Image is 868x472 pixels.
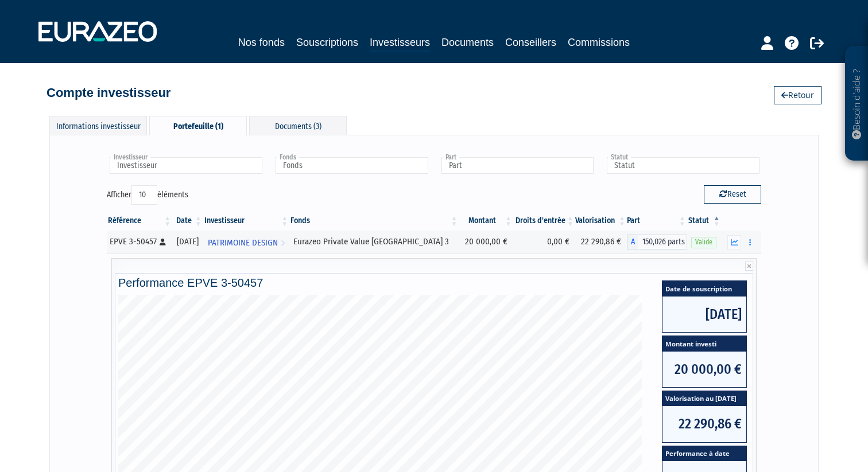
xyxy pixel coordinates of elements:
[441,34,494,50] a: Documents
[513,211,575,231] th: Droits d'entrée: activer pour trier la colonne par ordre croissant
[691,237,716,248] span: Valide
[107,185,188,205] label: Afficher éléments
[38,21,157,42] img: 1732889491-logotype_eurazeo_blanc_rvb.png
[370,34,430,52] a: Investisseurs
[46,86,170,100] h4: Compte investisseur
[131,185,157,205] select: Afficheréléments
[149,116,247,135] div: Portefeuille (1)
[110,236,168,248] div: EPVE 3-50457
[296,34,358,50] a: Souscriptions
[662,336,746,352] span: Montant investi
[176,236,199,248] div: [DATE]
[281,232,285,253] i: Voir l'investisseur
[850,52,863,155] p: Besoin d'aide ?
[107,211,172,231] th: Référence : activer pour trier la colonne par ordre croissant
[627,235,638,249] span: A
[289,211,459,231] th: Fonds: activer pour trier la colonne par ordre croissant
[627,235,687,249] div: A - Eurazeo Private Value Europe 3
[208,232,278,253] span: PATRIMOINE DESIGN
[249,116,347,135] div: Documents (3)
[172,211,203,231] th: Date: activer pour trier la colonne par ordre croissant
[704,185,761,204] button: Reset
[118,276,750,289] h4: Performance EPVE 3-50457
[662,391,746,407] span: Valorisation au [DATE]
[662,406,746,442] span: 22 290,86 €
[203,211,289,231] th: Investisseur: activer pour trier la colonne par ordre croissant
[575,211,627,231] th: Valorisation: activer pour trier la colonne par ordre croissant
[459,231,513,253] td: 20 000,00 €
[662,446,746,462] span: Performance à date
[505,34,556,50] a: Conseillers
[293,236,455,248] div: Eurazeo Private Value [GEOGRAPHIC_DATA] 3
[513,231,575,253] td: 0,00 €
[662,352,746,387] span: 20 000,00 €
[160,239,166,245] i: [Français] Personne physique
[662,281,746,297] span: Date de souscription
[238,34,285,50] a: Nos fonds
[774,86,821,104] a: Retour
[687,211,722,231] th: Statut : activer pour trier la colonne par ordre d&eacute;croissant
[459,211,513,231] th: Montant: activer pour trier la colonne par ordre croissant
[638,235,687,249] span: 150,026 parts
[203,231,289,253] a: PATRIMOINE DESIGN
[49,116,147,135] div: Informations investisseur
[575,231,627,253] td: 22 290,86 €
[662,297,746,332] span: [DATE]
[568,34,630,50] a: Commissions
[627,211,687,231] th: Part: activer pour trier la colonne par ordre croissant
